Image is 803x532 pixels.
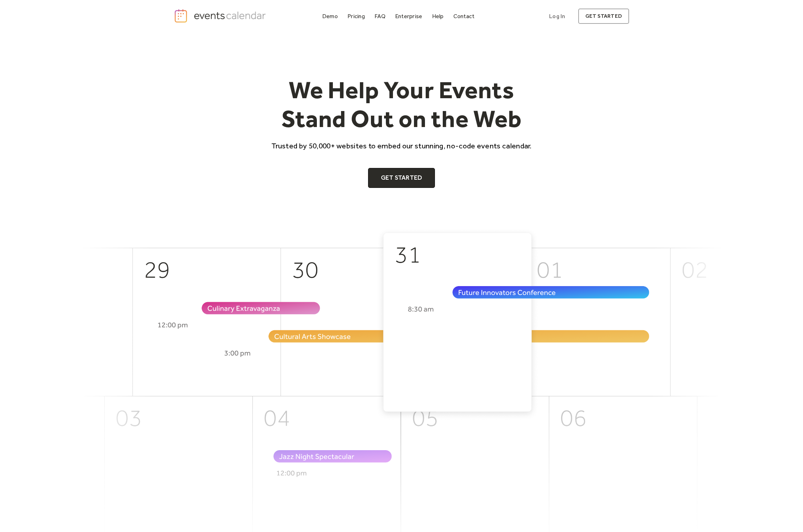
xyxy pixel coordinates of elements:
p: Trusted by 50,000+ websites to embed our stunning, no-code events calendar. [265,141,538,151]
div: FAQ [374,14,385,18]
div: Enterprise [395,14,422,18]
a: Enterprise [392,11,425,21]
h1: We Help Your Events Stand Out on the Web [265,75,538,133]
a: Demo [319,11,341,21]
div: Contact [453,14,475,18]
a: get started [578,9,629,24]
a: Log In [542,9,572,24]
div: Pricing [347,14,365,18]
a: FAQ [372,11,388,21]
a: Contact [451,11,478,21]
div: Help [432,14,444,18]
a: Help [429,11,447,21]
a: Get Started [368,168,435,188]
div: Demo [322,14,338,18]
a: Pricing [345,11,368,21]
